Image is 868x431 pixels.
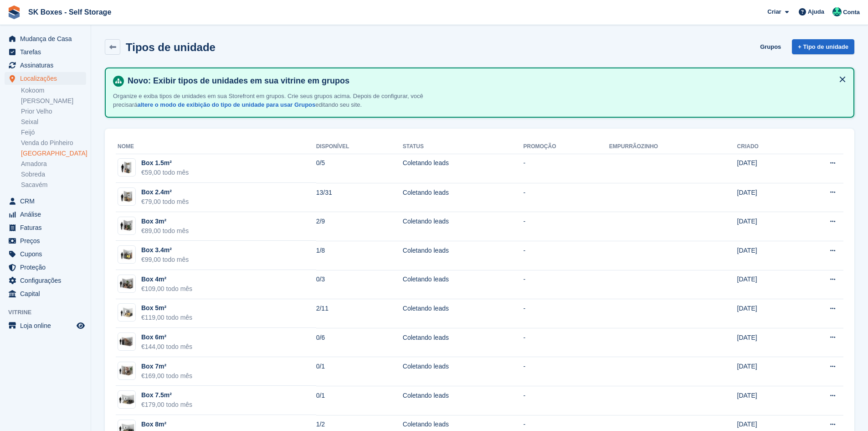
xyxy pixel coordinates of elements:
img: 60-sqft-unit.jpg [118,335,135,348]
a: menu [5,287,86,300]
a: Venda do Pinheiro [21,139,86,147]
a: [PERSON_NAME] [21,97,86,105]
div: Box 1.5m² [141,158,189,168]
td: - [523,270,609,299]
a: menu [5,46,86,58]
div: €119,00 todo mês [141,313,192,322]
span: Proteção [20,261,75,274]
div: Box 3.4m² [141,245,189,255]
a: [GEOGRAPHIC_DATA] [21,149,86,158]
a: menu [5,248,86,260]
span: Localizações [20,72,75,85]
div: €169,00 todo mês [141,371,192,381]
div: Box 6m² [141,332,192,342]
td: Coletando leads [403,270,524,299]
a: menu [5,72,86,85]
td: - [523,386,609,415]
a: menu [5,59,86,72]
div: €109,00 todo mês [141,284,192,294]
th: Empurrãozinho [609,140,737,154]
div: €179,00 todo mês [141,400,192,410]
div: €79,00 todo mês [141,197,189,207]
img: 35-sqft-unit.jpg [118,248,135,261]
span: CRM [20,195,75,208]
a: Feijó [21,128,86,137]
td: [DATE] [737,386,794,415]
img: 40-sqft-unit.jpg [118,277,135,291]
img: 64-sqft-unit.jpg [118,364,135,377]
span: Capital [20,287,75,300]
p: Organize e exiba tipos de unidades em sua Storefront em grupos. Crie seus grupos acima. Depois de... [113,92,432,109]
div: Box 8m² [141,420,192,429]
td: Coletando leads [403,299,524,328]
td: - [523,212,609,241]
td: 13/31 [316,183,403,212]
a: SK Boxes - Self Storage [25,5,115,20]
td: - [523,328,609,357]
td: Coletando leads [403,154,524,183]
th: Promoção [523,140,609,154]
td: [DATE] [737,357,794,386]
a: Kokoom [21,86,86,95]
div: Box 7m² [141,362,192,371]
td: 0/5 [316,154,403,183]
div: €144,00 todo mês [141,342,192,352]
span: Tarefas [20,46,75,58]
td: - [523,241,609,270]
span: Criar [767,7,781,16]
a: menu [5,208,86,221]
td: [DATE] [737,183,794,212]
a: + Tipo de unidade [792,39,854,54]
a: menu [5,274,86,287]
a: menu [5,195,86,208]
div: Box 5m² [141,303,192,313]
span: Configurações [20,274,75,287]
a: menu [5,261,86,274]
a: Seixal [21,118,86,126]
img: 15-sqft-unit.jpg [118,161,135,174]
a: menu [5,32,86,45]
td: [DATE] [737,154,794,183]
span: Conta [843,8,860,17]
td: 0/6 [316,328,403,357]
a: altere o modo de exibição do tipo de unidade para usar Grupos [137,101,315,108]
a: Sacavém [21,181,86,189]
th: Criado [737,140,794,154]
div: Box 2.4m² [141,187,189,197]
td: [DATE] [737,212,794,241]
a: Sobreda [21,170,86,179]
td: Coletando leads [403,241,524,270]
td: [DATE] [737,270,794,299]
span: Análise [20,208,75,221]
td: 0/1 [316,357,403,386]
span: Ajuda [808,7,824,16]
td: 1/8 [316,241,403,270]
a: menu [5,221,86,234]
th: Status [403,140,524,154]
td: 2/11 [316,299,403,328]
td: Coletando leads [403,328,524,357]
img: 50-sqft-unit.jpg [118,306,135,319]
h4: Novo: Exibir tipos de unidades em sua vitrine em grupos [124,76,846,86]
div: €59,00 todo mês [141,168,189,177]
div: Box 7.5m² [141,390,192,400]
th: Nome [116,140,316,154]
a: menu [5,319,86,332]
span: Faturas [20,221,75,234]
th: Disponível [316,140,403,154]
td: Coletando leads [403,357,524,386]
div: Box 3m² [141,217,189,226]
img: 30-sqft-unit.jpg [118,219,135,232]
span: Mudança de Casa [20,32,75,45]
td: Coletando leads [403,183,524,212]
td: 0/1 [316,386,403,415]
td: 2/9 [316,212,403,241]
span: Vitrine [8,308,91,317]
span: Cupons [20,248,75,260]
div: €89,00 todo mês [141,226,189,236]
a: Amadora [21,160,86,168]
td: [DATE] [737,241,794,270]
td: [DATE] [737,299,794,328]
td: 0/3 [316,270,403,299]
td: - [523,183,609,212]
